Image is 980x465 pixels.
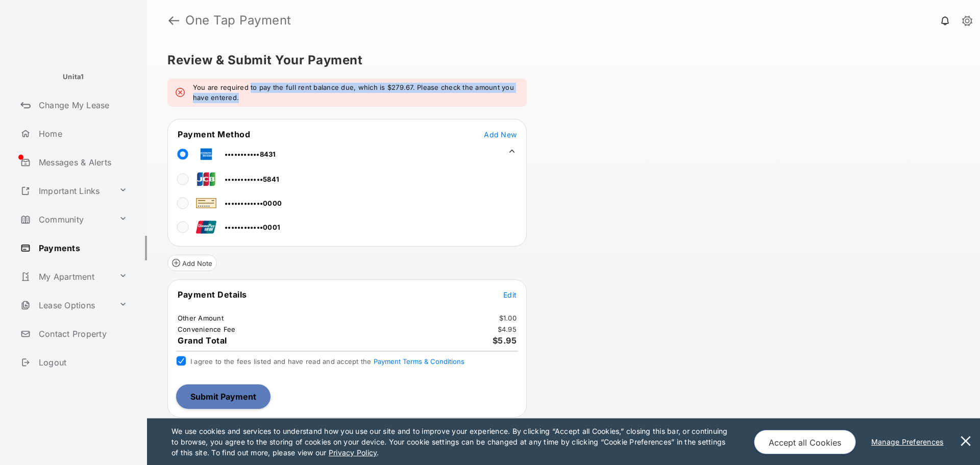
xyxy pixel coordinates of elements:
button: I agree to the fees listed and have read and accept the [374,357,464,365]
p: Unita1 [63,72,84,82]
span: ••••••••••••5841 [225,175,279,183]
button: Submit Payment [176,384,271,409]
a: My Apartment [16,264,115,289]
td: $4.95 [497,325,517,334]
td: Other Amount [177,313,224,323]
a: Change My Lease [16,93,147,117]
span: Payment Details [178,289,247,300]
span: Add New [484,130,517,139]
span: $5.95 [493,335,517,346]
button: Add New [484,129,517,139]
span: I agree to the fees listed and have read and accept the [190,357,464,365]
a: Lease Options [16,293,115,317]
span: •••••••••••8431 [225,150,276,158]
span: Payment Method [178,129,250,139]
u: Privacy Policy [329,448,377,457]
u: Manage Preferences [871,437,948,446]
a: Community [16,207,115,232]
button: Add Note [167,255,217,271]
a: Logout [16,350,147,375]
span: Grand Total [178,335,227,346]
a: Important Links [16,179,115,203]
button: Accept all Cookies [754,430,856,454]
p: We use cookies and services to understand how you use our site and to improve your experience. By... [171,426,732,458]
a: Home [16,121,147,146]
button: Edit [503,289,517,300]
td: Convenience Fee [177,325,236,334]
em: You are required to pay the full rent balance due, which is $279.67. Please check the amount you ... [193,83,519,103]
strong: One Tap Payment [185,14,291,27]
span: ••••••••••••0001 [225,223,280,231]
span: ••••••••••••0000 [225,199,282,207]
a: Payments [16,236,147,260]
span: Edit [503,290,517,299]
a: Messages & Alerts [16,150,147,175]
h5: Review & Submit Your Payment [167,54,951,66]
td: $1.00 [499,313,517,323]
a: Contact Property [16,322,147,346]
